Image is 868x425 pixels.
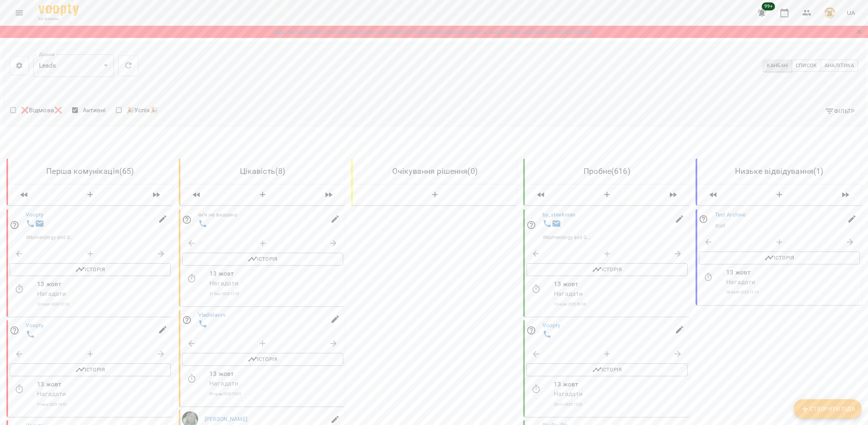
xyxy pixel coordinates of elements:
svg: Відповідальний співробітник не заданий [182,215,192,225]
button: Список [792,60,821,72]
button: Історія [10,364,171,377]
button: Створити Ліда [794,399,862,419]
span: Пересунути лідів з колонки [833,188,858,202]
span: Пересунути лідів з колонки [11,188,37,202]
button: Історія [526,364,688,377]
span: Канбан [767,61,788,70]
p: 09 трав 2025 15:00 [209,392,343,397]
span: 99+ [762,2,775,10]
span: Активні [83,105,106,115]
svg: Відповідальний співробітник не заданий [699,215,708,224]
span: Список [796,61,817,70]
span: Створити Ліда [800,404,855,414]
span: Пересунути лідів з колонки [528,188,554,202]
span: Історія [14,365,167,375]
p: 28 жовт 2023 12:19 [726,290,860,296]
p: 11 вер 2025 16:41 [37,402,171,408]
button: Створити Ліда [213,188,313,202]
svg: Відповідальний співробітник не заданий [10,326,19,336]
button: Історія [526,264,688,276]
span: Історія [530,265,684,275]
svg: Відповідальний співробітник не заданий [10,220,19,230]
span: Фільтр [825,106,855,116]
p: Нагадати [209,379,343,388]
p: 13 жовт [37,380,171,390]
a: by_steekman [542,211,576,218]
span: Пересунути лідів з колонки [143,188,169,202]
svg: Відповідальний співробітник не заданий [526,220,536,230]
p: 29 січ 2025 15:20 [554,402,688,408]
p: 13 черв 2025 09:56 [554,302,688,307]
a: [PERSON_NAME] [205,416,248,423]
svg: Відповідальний співробітник не заданий [526,326,536,336]
h6: Очікування рішення ( 0 ) [359,165,511,177]
a: Vladislavvv [198,312,226,318]
p: Нагадати [554,389,688,399]
span: For Business [39,17,79,22]
button: Канбан [763,60,792,72]
p: 13 жовт [209,269,343,279]
svg: Відповідальний співробітник не заданий [182,316,192,325]
a: Voopty [26,322,44,328]
p: # Numerology and Grammatica [26,234,74,241]
button: Menu [10,3,29,23]
span: Історія [186,355,339,365]
button: Створити Ліда [729,188,829,202]
span: ❌Відмова❌ [21,105,62,115]
p: # Numerology and Grammatica [542,234,591,241]
h6: Низьке відвідування ( 1 ) [704,165,855,177]
span: Аналітика [825,61,854,70]
button: Створити Ліда [356,188,514,202]
span: Історія [14,265,167,275]
button: Фільтр [821,104,858,118]
button: Історія [699,252,860,265]
p: 13 жовт [554,279,688,289]
a: Voopty [542,322,561,328]
button: Закрити сповіщення [854,26,865,37]
a: Test Archive [715,211,746,218]
button: Історія [10,264,171,276]
div: Leads [33,54,114,77]
a: Voopty [26,211,44,218]
span: 🎉Успіх🎉 [126,105,158,115]
p: Нагадати [37,389,171,399]
p: Нагадати [726,277,860,287]
span: Історія [703,254,856,263]
p: 13 жовт [209,369,343,379]
a: ім'я не вказано [198,211,346,219]
button: Історія [182,353,343,366]
span: Пересунути лідів з колонки [184,188,209,202]
h6: Цікавість ( 8 ) [187,165,338,177]
img: Voopty Logo [39,4,79,16]
p: 13 жовт [554,380,688,390]
p: 13 жовт [726,268,860,277]
span: Пересунути лідів з колонки [316,188,342,202]
span: UA [847,8,855,17]
span: Історія [530,365,684,375]
p: 22 серп 2024 12:33 [37,302,171,307]
button: Історія [182,253,343,266]
button: Аналітика [821,60,858,72]
p: 31 бер 2023 12:35 [209,291,343,297]
img: e4fadf5fdc8e1f4c6887bfc6431a60f1.png [824,7,835,19]
span: Пересунути лідів з колонки [700,188,726,202]
p: # call [715,222,726,229]
p: Нагадати [37,289,171,299]
span: Історія [186,255,339,264]
p: Нагадати [209,279,343,288]
h6: Пробне ( 616 ) [531,165,683,177]
p: 13 жовт [37,279,171,289]
p: Нагадати [554,289,688,299]
button: UA [843,5,858,20]
span: Пересунути лідів з колонки [660,188,686,202]
h6: Перша комунікація ( 65 ) [14,165,166,177]
a: Будь ласка оновіть свої платіжні данні, щоб уникнути блокування вашого акаунту. Акаунт буде забло... [274,28,594,36]
button: Створити Ліда [557,188,657,202]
